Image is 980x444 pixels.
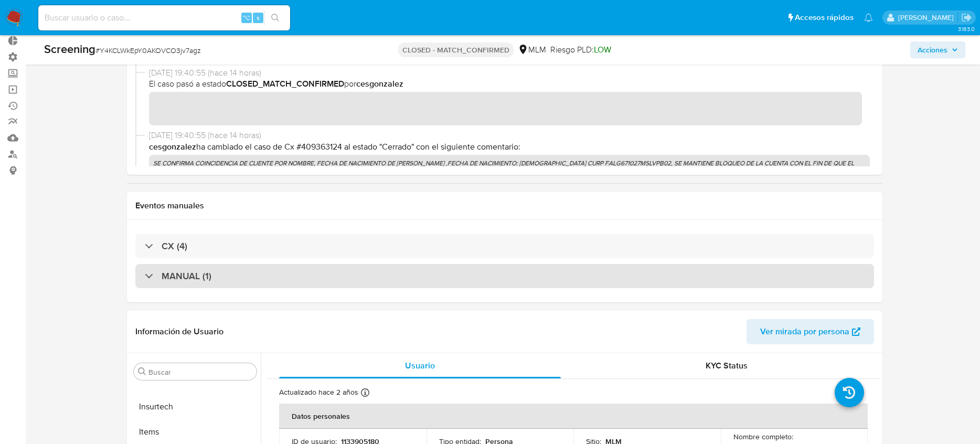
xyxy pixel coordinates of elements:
div: MLM [518,44,546,56]
p: CLOSED - MATCH_CONFIRMED [398,43,514,57]
span: Acciones [918,41,947,58]
button: Ver mirada por persona [747,319,874,344]
p: Actualizado hace 2 años [279,387,358,397]
span: # Y4KCLWkEpY0AKOVCO3jv7agz [95,45,201,56]
span: s [257,13,260,23]
span: Usuario [405,360,435,372]
h3: MANUAL (1) [162,270,211,282]
span: KYC Status [706,360,748,372]
a: Salir [961,12,972,23]
button: search-icon [264,10,286,25]
th: Datos personales [279,404,868,429]
h1: Eventos manuales [135,200,874,211]
button: Acciones [910,41,965,58]
span: Ver mirada por persona [760,319,849,344]
p: Nombre completo : [733,432,793,441]
span: Riesgo PLD: [550,44,611,56]
div: CX (4) [135,234,874,258]
a: Notificaciones [864,13,873,22]
input: Buscar usuario o caso... [38,11,290,25]
button: Buscar [138,367,146,376]
b: Screening [44,40,95,57]
span: 3.163.0 [958,25,975,33]
div: MANUAL (1) [135,264,874,288]
span: LOW [594,44,611,56]
button: Insurtech [130,394,261,419]
h3: CX (4) [162,240,187,252]
input: Buscar [148,367,252,377]
p: giuliana.competiello@mercadolibre.com [898,13,957,23]
h1: Información de Usuario [135,326,223,337]
span: Accesos rápidos [795,12,854,23]
span: ⌥ [242,13,250,23]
